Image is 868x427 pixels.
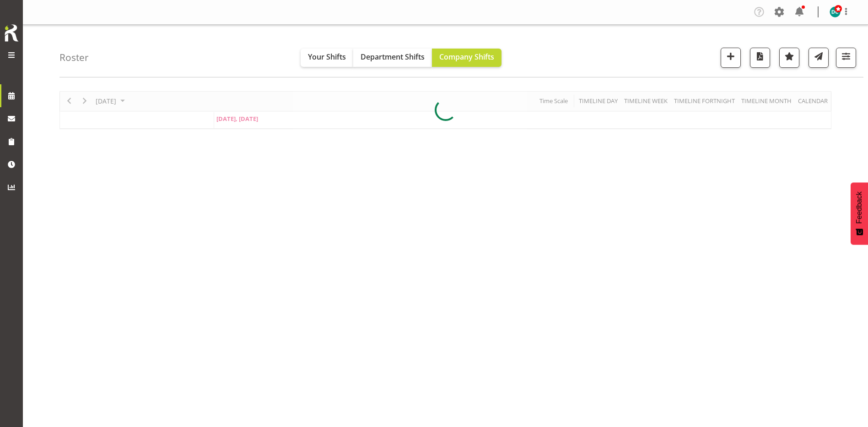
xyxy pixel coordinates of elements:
button: Send a list of all shifts for the selected filtered period to all rostered employees. [809,48,829,68]
h4: Roster [59,52,89,63]
button: Your Shifts [301,49,353,67]
img: Rosterit icon logo [2,23,21,43]
button: Add a new shift [721,48,741,68]
img: donald-cunningham11616.jpg [830,6,841,17]
button: Highlight an important date within the roster. [779,48,799,68]
span: Your Shifts [308,52,346,62]
button: Download a PDF of the roster for the current day [750,48,770,68]
span: Company Shifts [439,52,494,62]
button: Company Shifts [432,49,501,67]
span: Feedback [855,192,863,224]
span: Department Shifts [361,52,425,62]
button: Feedback - Show survey [851,182,868,245]
button: Filter Shifts [836,48,856,68]
button: Department Shifts [353,49,432,67]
